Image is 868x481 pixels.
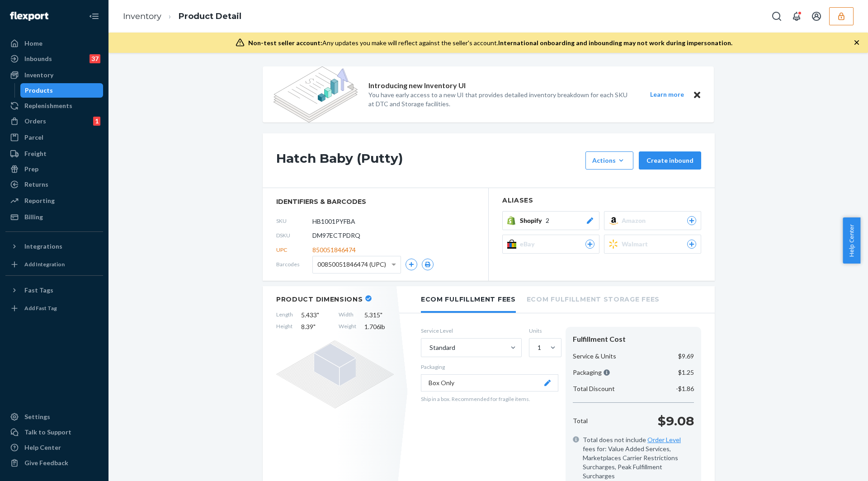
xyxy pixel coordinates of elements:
[24,304,57,312] div: Add Fast Tag
[768,7,786,25] button: Open Search Box
[5,410,103,424] a: Settings
[622,240,651,249] span: Walmart
[604,211,701,230] button: Amazon
[24,71,53,80] div: Inventory
[421,286,516,313] li: Ecom Fulfillment Fees
[498,39,732,47] span: International onboarding and inbounding may not work during impersonation.
[429,343,455,352] div: Standard
[573,334,694,344] div: Fulfillment Cost
[421,374,558,391] button: Box Only
[5,130,103,145] a: Parcel
[276,231,312,239] span: DSKU
[678,352,694,361] p: $9.69
[276,322,293,331] span: Height
[678,368,694,377] p: $1.25
[25,86,53,95] div: Products
[24,196,55,205] div: Reporting
[5,68,103,82] a: Inventory
[421,395,558,403] p: Ship in a box. Recommended for fragile items.
[313,323,316,330] span: "
[421,327,522,335] label: Service Level
[5,239,103,254] button: Integrations
[644,89,689,100] button: Learn more
[691,89,703,100] button: Close
[5,52,103,66] a: Inbounds37
[276,311,293,320] span: Length
[24,101,72,110] div: Replenishments
[5,425,103,439] a: Talk to Support
[179,11,241,21] a: Product Detail
[301,311,330,320] span: 5.433
[807,7,826,25] button: Open account menu
[339,322,356,331] span: Weight
[527,286,660,311] li: Ecom Fulfillment Storage Fees
[312,231,360,240] span: DM97ECTPDRQ
[317,311,319,319] span: "
[364,311,394,320] span: 5.315
[5,36,103,51] a: Home
[24,180,48,189] div: Returns
[248,38,732,47] div: Any updates you make will reflect against the seller's account.
[5,210,103,224] a: Billing
[788,7,806,25] button: Open notifications
[24,242,62,251] div: Integrations
[502,197,701,204] h2: Aliases
[24,39,42,48] div: Home
[529,327,558,335] label: Units
[843,217,860,264] button: Help Center
[276,295,363,303] h2: Product Dimensions
[520,216,546,225] span: Shopify
[5,257,103,272] a: Add Integration
[5,114,103,128] a: Orders1
[5,440,103,455] a: Help Center
[5,177,103,192] a: Returns
[24,458,68,467] div: Give Feedback
[5,162,103,176] a: Prep
[676,384,694,393] p: -$1.86
[93,117,100,126] div: 1
[537,343,538,352] input: 1
[647,436,681,443] a: Order Level
[538,343,541,352] div: 1
[583,435,694,481] span: Total does not include fees for: Value Added Services, Marketplaces Carrier Restrictions Surcharg...
[5,193,103,208] a: Reporting
[276,151,581,170] h1: Hatch Baby (Putty)
[24,149,47,158] div: Freight
[85,7,103,25] button: Close Navigation
[24,260,65,268] div: Add Integration
[585,151,633,170] button: Actions
[312,245,356,255] span: 850051846474
[5,456,103,470] button: Give Feedback
[90,54,100,63] div: 37
[24,286,53,295] div: Fast Tags
[276,246,312,254] span: UPC
[368,80,466,91] p: Introducing new Inventory UI
[24,212,43,222] div: Billing
[380,311,382,319] span: "
[274,66,358,123] img: new-reports-banner-icon.82668bd98b6a51aee86340f2a7b77ae3.png
[502,235,599,254] button: eBay
[502,211,599,230] button: Shopify2
[639,151,701,170] button: Create inbound
[20,83,104,98] a: Products
[573,416,588,425] p: Total
[5,283,103,297] button: Fast Tags
[421,363,558,371] p: Packaging
[339,311,356,320] span: Width
[573,352,616,361] p: Service & Units
[364,322,394,331] span: 1.706 lb
[5,99,103,113] a: Replenishments
[622,216,649,225] span: Amazon
[592,156,627,165] div: Actions
[658,412,694,430] p: $9.08
[520,240,538,249] span: eBay
[24,412,50,421] div: Settings
[116,3,249,30] ol: breadcrumbs
[573,384,615,393] p: Total Discount
[317,257,386,272] span: 00850051846474 (UPC)
[24,54,52,63] div: Inbounds
[429,343,429,352] input: Standard
[604,235,701,254] button: Walmart
[10,12,48,21] img: Flexport logo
